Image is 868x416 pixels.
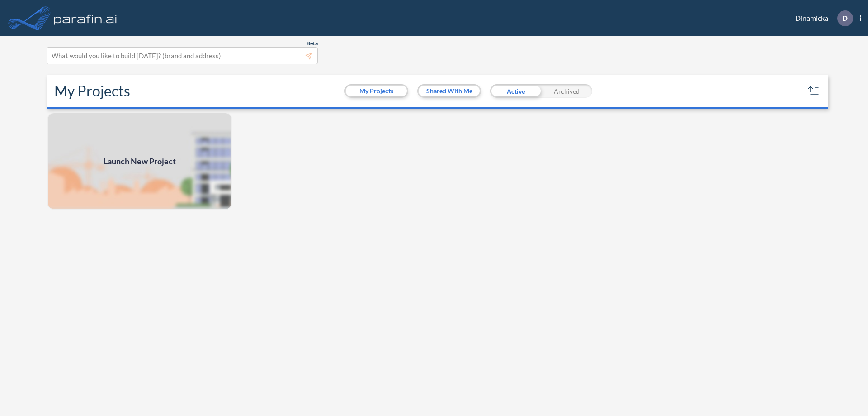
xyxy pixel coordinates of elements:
[346,86,407,96] button: My Projects
[47,112,232,210] img: add
[842,14,848,22] p: D
[419,86,480,96] button: Shared With Me
[541,84,592,98] div: Archived
[490,84,541,98] div: Active
[807,84,821,98] button: sort
[104,155,176,167] span: Launch New Project
[782,10,861,26] div: Dinamicka
[307,40,318,47] span: Beta
[54,82,130,100] h2: My Projects
[52,9,119,27] img: logo
[47,112,232,210] a: Launch New Project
